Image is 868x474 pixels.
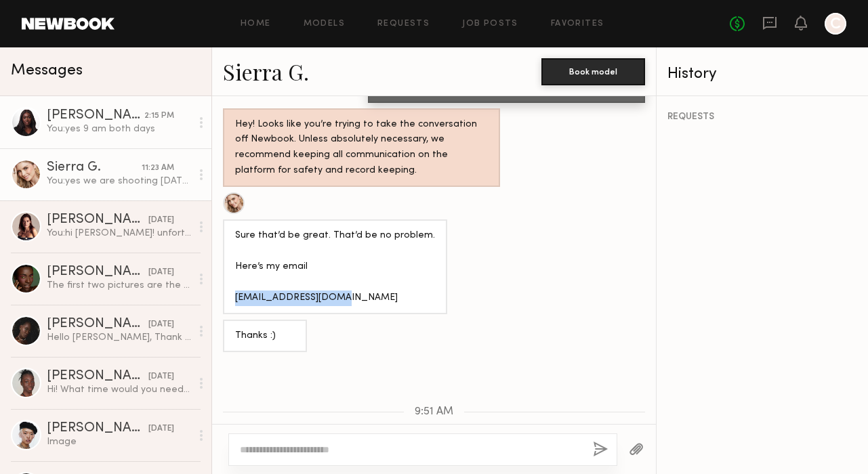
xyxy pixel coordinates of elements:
div: You: yes 9 am both days [47,123,191,135]
a: Book model [541,65,645,77]
div: Sierra G. [47,161,142,175]
div: History [667,66,857,82]
a: Sierra G. [223,57,309,86]
div: [PERSON_NAME] [47,318,148,331]
div: Thanks :) [235,328,295,344]
a: Models [304,20,345,28]
div: [DATE] [148,318,174,331]
div: Sure that’d be great. That’d be no problem. Here’s my email [EMAIL_ADDRESS][DOMAIN_NAME] [235,228,435,306]
div: The first two pictures are the same hand. One is with a back makeup touchup I did to cover up I c... [47,279,191,292]
div: You: hi [PERSON_NAME]! unfortunately that date is locked in, but we'll keep you in mind for futur... [47,227,191,240]
a: Favorites [551,20,604,28]
div: [DATE] [148,214,174,227]
span: 9:51 AM [415,406,453,418]
div: [DATE] [148,266,174,279]
div: [DATE] [148,423,174,435]
div: [PERSON_NAME] [47,265,148,279]
div: [PERSON_NAME] [47,213,148,227]
a: C [825,13,846,35]
a: Home [241,20,271,28]
div: Hey! Looks like you’re trying to take the conversation off Newbook. Unless absolutely necessary, ... [235,117,488,179]
div: 2:15 PM [144,110,174,123]
div: [PERSON_NAME] [47,109,144,123]
button: Book model [541,58,645,85]
div: You: yes we are shooting [DATE]! email is not sent yet we're finalizing schedule [47,175,191,188]
div: [DATE] [148,370,174,383]
div: [PERSON_NAME] [47,370,148,383]
a: Requests [377,20,430,28]
a: Job Posts [462,20,518,28]
div: Hello [PERSON_NAME], Thank you for reaching out! I do have full availability on [DATE]. The only ... [47,331,191,344]
div: REQUESTS [667,112,857,122]
div: Image [47,435,191,448]
div: 11:23 AM [142,162,174,175]
span: Messages [11,63,83,79]
div: Hi! What time would you need me on 10/15? Also yes I can send a photo of my hands shortly. Also w... [47,383,191,396]
div: [PERSON_NAME] [47,422,148,435]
